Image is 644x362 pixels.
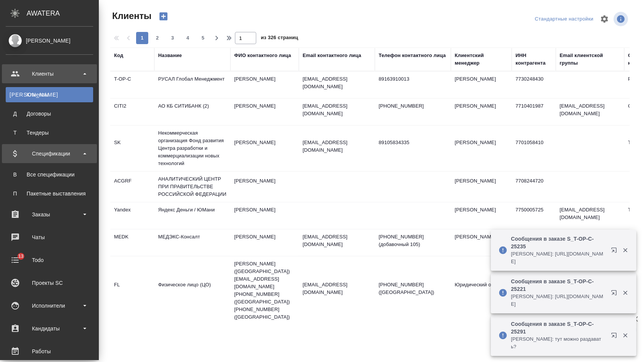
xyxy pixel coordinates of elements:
span: из 326 страниц [261,33,298,44]
td: [PERSON_NAME] [230,202,299,229]
td: [PERSON_NAME] [230,71,299,98]
p: Сообщения в заказе S_T-OP-C-25291 [511,320,606,335]
span: 2 [151,34,163,42]
div: Клиентский менеджер [455,52,508,67]
div: Клиенты [10,91,89,98]
td: [EMAIL_ADDRESS][DOMAIN_NAME] [556,202,624,229]
td: [PERSON_NAME] [230,229,299,256]
a: ДДоговоры [6,106,93,121]
td: [PERSON_NAME] ([GEOGRAPHIC_DATA]) [EMAIL_ADDRESS][DOMAIN_NAME] [PHONE_NUMBER] ([GEOGRAPHIC_DATA])... [230,256,299,325]
button: 2 [151,32,163,44]
p: [EMAIL_ADDRESS][DOMAIN_NAME] [303,281,371,296]
td: Физическое лицо (ЦО) [154,277,230,304]
td: [PERSON_NAME] [451,98,512,125]
div: Todo [6,254,93,266]
td: [PERSON_NAME] [451,173,512,200]
td: Некоммерческая организация Фонд развития Центра разработки и коммерциализации новых технологий [154,125,230,171]
p: [PERSON_NAME]: [URL][DOMAIN_NAME] [511,250,606,265]
div: Проекты SC [6,277,93,289]
button: Закрыть [617,247,633,254]
a: ППакетные выставления [6,186,93,201]
td: MEDK [110,229,154,256]
p: 89163910013 [379,75,447,83]
td: Юридический отдел [451,277,512,304]
td: [PERSON_NAME] [451,135,512,162]
td: T-OP-C [110,71,154,98]
p: Сообщения в заказе S_T-OP-C-25235 [511,235,606,250]
button: 4 [182,32,194,44]
p: [EMAIL_ADDRESS][DOMAIN_NAME] [303,102,371,117]
div: Код [114,52,123,59]
td: [PERSON_NAME] [451,202,512,229]
td: 7701058410 [512,135,556,162]
div: Email клиентской группы [560,52,620,67]
a: ТТендеры [6,125,93,140]
div: split button [533,13,595,25]
td: Yandex [110,202,154,229]
a: Проекты SC [2,273,97,292]
td: 7730248430 [512,71,556,98]
p: [PERSON_NAME]: тут можно раздавать? [511,335,606,351]
button: Открыть в новой вкладке [606,328,625,346]
button: Закрыть [617,332,633,339]
button: Создать [154,10,173,23]
div: Пакетные выставления [10,190,89,197]
span: 13 [14,252,28,260]
td: РУСАЛ Глобал Менеджмент [154,71,230,98]
button: Закрыть [617,289,633,296]
p: 89105834335 [379,139,447,146]
td: [PERSON_NAME] [451,229,512,256]
div: ФИО контактного лица [234,52,291,59]
td: АО КБ СИТИБАНК (2) [154,98,230,125]
div: AWATERA [27,6,99,21]
td: 7710401987 [512,98,556,125]
td: SK [110,135,154,162]
div: Чаты [6,232,93,243]
div: Спецификации [6,148,93,159]
button: 5 [197,32,209,44]
div: ИНН контрагента [516,52,552,67]
span: Клиенты [110,10,151,22]
button: 3 [167,32,179,44]
div: Работы [6,346,93,357]
p: [PHONE_NUMBER] ([GEOGRAPHIC_DATA]) [379,281,447,296]
div: Договоры [10,110,89,117]
td: МЕДЭКС-Консалт [154,229,230,256]
div: Название [158,52,182,59]
td: FL [110,277,154,304]
a: Чаты [2,228,97,247]
button: Открыть в новой вкладке [606,243,625,261]
td: Яндекс Деньги / ЮМани [154,202,230,229]
span: 3 [167,34,179,42]
div: Телефон контактного лица [379,52,446,59]
div: Клиенты [6,68,93,79]
span: 4 [182,34,194,42]
div: Кандидаты [6,323,93,334]
td: [EMAIL_ADDRESS][DOMAIN_NAME] [556,98,624,125]
p: [EMAIL_ADDRESS][DOMAIN_NAME] [303,75,371,90]
div: Заказы [6,209,93,220]
p: Сообщения в заказе S_T-OP-C-25221 [511,278,606,293]
div: Email контактного лица [303,52,361,59]
td: [PERSON_NAME] [230,173,299,200]
span: 5 [197,34,209,42]
p: [EMAIL_ADDRESS][DOMAIN_NAME] [303,233,371,248]
td: 7750005725 [512,202,556,229]
p: [PHONE_NUMBER] [379,102,447,110]
a: Работы [2,342,97,361]
td: [PERSON_NAME] [451,71,512,98]
div: Исполнители [6,300,93,311]
a: [PERSON_NAME]Клиенты [6,87,93,102]
p: [PHONE_NUMBER] (добавочный 105) [379,233,447,248]
p: [EMAIL_ADDRESS][DOMAIN_NAME] [303,139,371,154]
p: [PERSON_NAME]: [URL][DOMAIN_NAME] [511,293,606,308]
div: [PERSON_NAME] [6,37,93,45]
div: Тендеры [10,129,89,137]
div: Все спецификации [10,171,89,178]
span: Посмотреть информацию [614,12,630,26]
td: АНАЛИТИЧЕСКИЙ ЦЕНТР ПРИ ПРАВИТЕЛЬСТВЕ РОССИЙСКОЙ ФЕДЕРАЦИИ [154,171,230,202]
td: ACGRF [110,173,154,200]
a: 13Todo [2,251,97,270]
span: Настроить таблицу [595,10,614,28]
button: Открыть в новой вкладке [606,285,625,303]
